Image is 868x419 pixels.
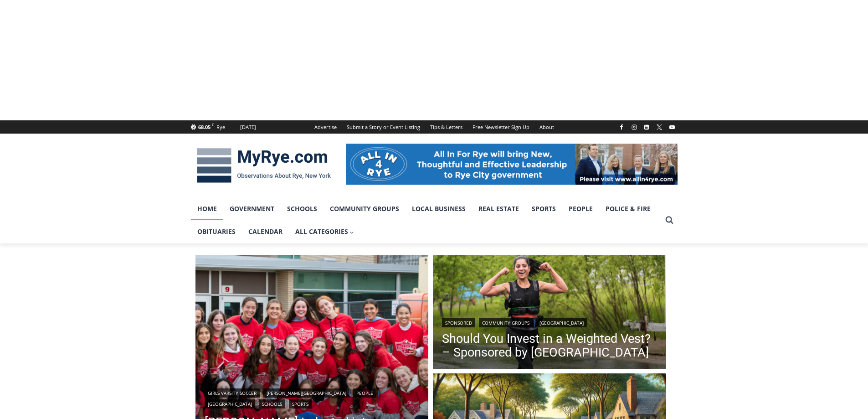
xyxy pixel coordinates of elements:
a: Government [223,197,281,220]
a: Obituaries [191,220,242,243]
a: Calendar [242,220,289,243]
a: Home [191,197,223,220]
a: About [534,120,559,134]
a: Girls Varsity Soccer [205,388,260,398]
a: [GEOGRAPHIC_DATA] [536,318,587,327]
div: [DATE] [240,123,256,131]
a: Police & Fire [599,197,657,220]
span: 68.05 [198,124,211,130]
a: Community Groups [479,318,533,327]
nav: Primary Navigation [191,197,661,243]
a: X [654,122,665,133]
a: YouTube [667,122,678,133]
button: View Search Form [661,212,678,228]
a: Sponsored [442,318,475,327]
span: All Categories [295,227,354,237]
a: Sports [525,197,562,220]
nav: Secondary Navigation [309,120,559,134]
div: | | | | | [205,387,420,409]
img: MyRye.com [191,142,337,189]
a: Local Business [406,197,472,220]
a: Advertise [309,120,342,134]
div: | | [442,316,657,327]
a: People [353,388,376,398]
a: Sports [289,399,312,409]
a: Community Groups [324,197,406,220]
a: All Categories [289,220,361,243]
a: Linkedin [641,122,652,133]
a: [GEOGRAPHIC_DATA] [205,399,255,409]
a: Tips & Letters [425,120,467,134]
img: (PHOTO: Runner with a weighted vest. Contributed.) [433,255,666,372]
a: People [562,197,599,220]
a: Instagram [629,122,640,133]
a: Free Newsletter Sign Up [467,120,534,134]
a: Should You Invest in a Weighted Vest? – Sponsored by [GEOGRAPHIC_DATA] [442,332,657,359]
a: Schools [281,197,324,220]
span: F [212,122,214,127]
a: Real Estate [472,197,525,220]
img: All in for Rye [346,144,678,185]
a: [PERSON_NAME][GEOGRAPHIC_DATA] [263,388,349,398]
a: Schools [259,399,285,409]
a: Read More Should You Invest in a Weighted Vest? – Sponsored by White Plains Hospital [433,255,666,372]
div: Rye [216,123,225,131]
a: Submit a Story or Event Listing [342,120,425,134]
a: Facebook [616,122,627,133]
